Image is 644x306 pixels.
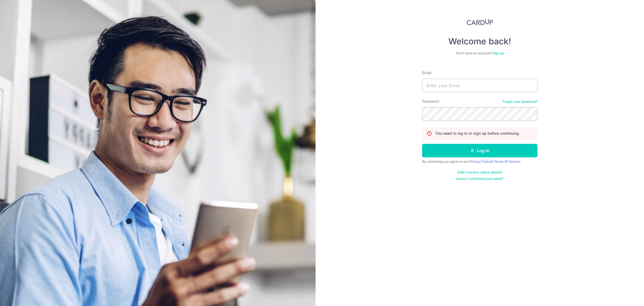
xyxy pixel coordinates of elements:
input: Enter your Email [422,79,537,92]
div: Don’t have an account? [422,51,537,55]
label: Password [422,99,439,104]
a: Terms Of Service [494,159,521,163]
a: Privacy Policy [469,159,491,163]
label: Email [422,70,431,76]
a: Didn't receive unlock details? [458,170,502,175]
h4: Welcome back! [422,36,537,47]
div: By continuing you agree to our & [422,159,537,164]
a: Haven't confirmed your email? [456,177,503,181]
p: You need to log in or sign up before continuing. [435,131,520,136]
button: Log in [422,144,537,157]
img: CardUp Logo [467,19,493,25]
a: Forgot your password? [503,99,537,104]
a: Sign up [492,51,504,55]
